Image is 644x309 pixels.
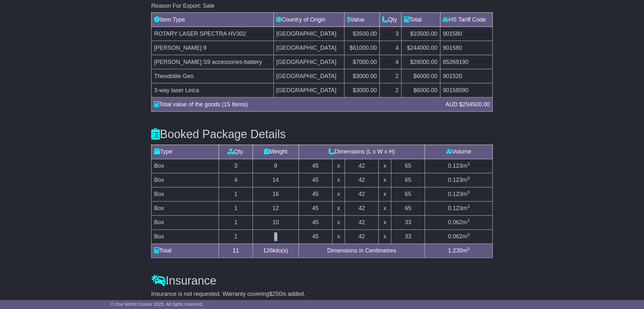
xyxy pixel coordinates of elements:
td: 1 [219,201,253,216]
td: 45 [299,159,332,173]
td: Box [152,216,219,230]
sup: 3 [467,162,470,167]
td: [GEOGRAPHIC_DATA] [274,41,344,55]
td: 65 [391,173,425,187]
td: 12 [253,201,299,216]
td: [PERSON_NAME] 9 [152,41,274,55]
td: x [332,159,345,173]
td: 16 [253,187,299,201]
td: Qty [379,13,401,27]
td: 45 [299,230,332,244]
td: HS Tariff Code [440,13,492,27]
td: $28000.00 [401,55,440,69]
h3: Booked Package Details [151,128,493,141]
div: Reason For Export: Sale [151,3,493,10]
span: 0.062 [448,219,462,226]
td: 2 [379,69,401,84]
td: 45 [299,173,332,187]
td: 3-way laser Leica [152,84,274,98]
td: kilo(s) [253,244,299,258]
td: 45 [299,187,332,201]
td: Dimensions in Centimetres [299,244,425,258]
td: 901580 [440,27,492,41]
td: Type [152,145,219,159]
td: Country of Origin [274,13,344,27]
td: Dimensions (L x W x H) [299,145,425,159]
span: 0.123 [448,177,462,183]
td: 45 [299,201,332,216]
td: m [425,201,493,216]
td: 42 [345,173,379,187]
sup: 3 [467,204,470,209]
td: 1 [219,216,253,230]
td: 33 [391,216,425,230]
td: [GEOGRAPHIC_DATA] [274,69,344,84]
td: Value [344,13,379,27]
td: $6000.00 [401,84,440,98]
td: 3 [379,27,401,41]
span: 0.123 [448,205,462,212]
td: 4 [379,55,401,69]
td: Box [152,187,219,201]
td: 33 [391,230,425,244]
div: Total value of the goods (15 Items) [151,100,442,109]
td: m [425,187,493,201]
td: 1 [219,230,253,244]
td: x [379,201,391,216]
td: $7000.00 [344,55,379,69]
h3: Insurance [151,275,493,287]
td: x [332,187,345,201]
td: $10500.00 [401,27,440,41]
td: x [332,201,345,216]
td: m [425,159,493,173]
td: x [332,173,345,187]
td: Box [152,230,219,244]
td: 11 [219,244,253,258]
td: x [379,230,391,244]
td: x [379,216,391,230]
span: 0.123 [448,191,462,198]
td: 42 [345,159,379,173]
td: 3 [219,159,253,173]
td: ROTARY LASER SPECTRA HV302 [152,27,274,41]
td: [GEOGRAPHIC_DATA] [274,55,344,69]
td: $6000.00 [401,69,440,84]
sup: 3 [467,247,470,252]
td: 9 [253,159,299,173]
td: Item Type [152,13,274,27]
sup: 3 [467,233,470,237]
td: m [425,216,493,230]
td: 42 [345,216,379,230]
td: Box [152,201,219,216]
span: 0.123 [448,163,462,169]
td: m [425,230,493,244]
td: [PERSON_NAME] S9 accessories-battery [152,55,274,69]
span: © One World Courier 2025. All rights reserved. [110,302,203,307]
td: x [332,216,345,230]
sup: 3 [467,218,470,223]
td: 42 [345,230,379,244]
td: 65 [391,159,425,173]
td: Theodolite Geo [152,69,274,84]
span: 0.062 [448,234,462,240]
div: Insurance is not requested. Warranty covering is added. [151,291,493,298]
td: $244000.00 [401,41,440,55]
td: $3000.00 [344,69,379,84]
td: x [379,187,391,201]
div: AUD $294500.00 [442,100,493,109]
td: 42 [345,187,379,201]
td: [GEOGRAPHIC_DATA] [274,84,344,98]
td: Total [152,244,219,258]
td: [GEOGRAPHIC_DATA] [274,27,344,41]
sup: 3 [467,190,470,195]
span: 1.230 [448,248,462,254]
td: 90158090 [440,84,492,98]
td: 901580 [440,41,492,55]
td: Box [152,159,219,173]
td: 85269190 [440,55,492,69]
td: $61000.00 [344,41,379,55]
span: 126 [263,248,273,254]
td: 1 [219,187,253,201]
td: Total [401,13,440,27]
td: 14 [253,173,299,187]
